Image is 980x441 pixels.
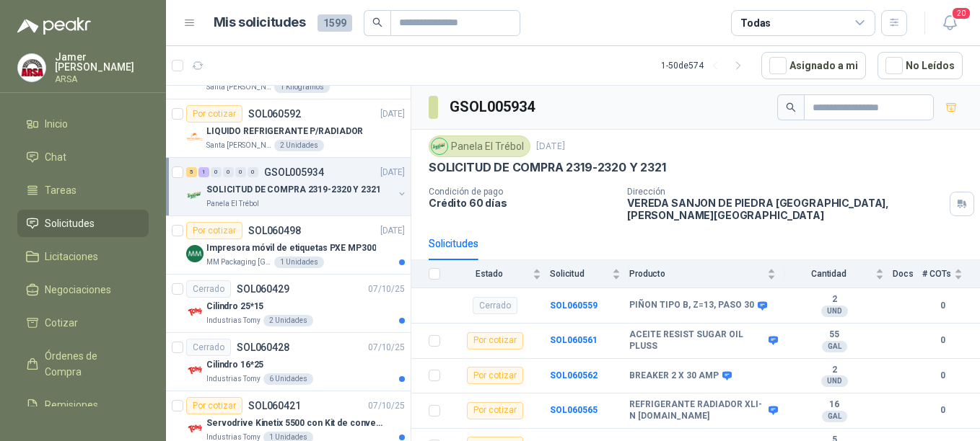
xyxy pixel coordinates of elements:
[368,341,405,355] p: 07/10/25
[263,373,313,385] div: 6 Unidades
[45,215,95,231] span: Solicitudes
[166,99,411,158] a: Por cotizarSOL060592[DATE] Company LogoLIQUIDO REFRIGERANTE P/RADIADORSanta [PERSON_NAME]2 Unidades
[206,257,271,268] p: MM Packaging [GEOGRAPHIC_DATA]
[206,315,261,326] p: Industrias Tomy
[740,15,771,31] div: Todas
[237,342,289,352] p: SOL060428
[186,420,204,437] img: Company Logo
[206,125,363,138] p: LIQUIDO REFRIGERANTE P/RADIADOR
[821,306,848,317] div: UND
[45,397,98,413] span: Remisiones
[206,300,263,313] p: Cilindro 25*15
[248,226,301,236] p: SOL060498
[550,300,598,311] a: SOL060559
[449,260,550,288] th: Estado
[784,269,872,279] span: Cantidad
[629,300,754,311] b: PIÑON TIPO B, Z=13, PASO 30
[550,370,598,380] a: SOL060562
[429,135,530,157] div: Panela El Trébol
[629,399,765,422] b: REFRIGERANTE RADIADOR XLI-N [DOMAIN_NAME]
[784,399,884,411] b: 16
[893,260,922,288] th: Docs
[627,197,944,221] p: VEREDA SANJON DE PIEDRA [GEOGRAPHIC_DATA] , [PERSON_NAME][GEOGRAPHIC_DATA]
[937,10,963,36] button: 20
[186,167,197,177] div: 5
[786,102,796,112] span: search
[467,402,523,419] div: Por cotizar
[878,52,963,79] button: No Leídos
[237,284,289,294] p: SOL060429
[206,183,381,197] p: SOLICITUD DE COMPRA 2319-2320 Y 2321
[17,110,149,138] a: Inicio
[629,269,764,279] span: Producto
[45,182,76,198] span: Tareas
[784,294,884,306] b: 2
[186,105,242,122] div: Por cotizar
[186,303,204,321] img: Company Logo
[550,335,598,345] a: SOL060561
[186,397,242,414] div: Por cotizar
[380,166,405,179] p: [DATE]
[629,260,784,288] th: Producto
[206,358,263,372] p: Cilindro 16*25
[449,269,530,279] span: Estado
[17,177,149,204] a: Tareas
[186,362,204,379] img: Company Logo
[55,52,149,72] p: Jamer [PERSON_NAME]
[922,369,963,383] b: 0
[822,411,847,422] div: GAL
[206,416,386,430] p: Servodrive Kinetix 5500 con Kit de conversión y filtro (Ref 41350505)
[951,6,971,20] span: 20
[206,373,261,385] p: Industrias Tomy
[467,367,523,384] div: Por cotizar
[429,197,616,209] p: Crédito 60 días
[822,341,847,352] div: GAL
[380,224,405,238] p: [DATE]
[17,17,91,35] img: Logo peakr
[922,334,963,347] b: 0
[627,187,944,197] p: Dirección
[380,107,405,121] p: [DATE]
[214,12,306,33] h1: Mis solicitudes
[274,257,324,268] div: 1 Unidades
[55,75,149,84] p: ARSA
[536,140,565,153] p: [DATE]
[629,329,765,352] b: ACEITE RESIST SUGAR OIL PLUSS
[17,143,149,171] a: Chat
[263,315,313,326] div: 2 Unidades
[432,138,447,154] img: Company Logo
[17,391,149,419] a: Remisiones
[211,167,222,177] div: 0
[248,167,258,177] div: 0
[368,282,405,296] p: 07/10/25
[166,333,411,391] a: CerradoSOL06042807/10/25 Company LogoCilindro 16*25Industrias Tomy6 Unidades
[467,332,523,349] div: Por cotizar
[784,329,884,341] b: 55
[821,375,848,387] div: UND
[922,260,980,288] th: # COTs
[186,187,204,204] img: Company Logo
[429,187,616,197] p: Condición de pago
[45,149,66,165] span: Chat
[45,249,98,264] span: Licitaciones
[550,405,598,415] a: SOL060565
[429,236,478,251] div: Solicitudes
[784,260,893,288] th: Cantidad
[17,342,149,386] a: Órdenes de Compra
[235,167,246,177] div: 0
[473,297,517,314] div: Cerrado
[17,309,149,337] a: Cotizar
[629,370,719,382] b: BREAKER 2 X 30 AMP
[761,52,866,79] button: Asignado a mi
[17,276,149,303] a: Negociaciones
[550,260,629,288] th: Solicitud
[45,116,68,132] span: Inicio
[186,164,408,210] a: 5 1 0 0 0 0 GSOL005934[DATE] Company LogoSOLICITUD DE COMPRA 2319-2320 Y 2321Panela El Trébol
[186,128,204,146] img: Company Logo
[45,315,78,331] span: Cotizar
[274,140,324,151] div: 2 Unidades
[248,109,301,119] p: SOL060592
[45,282,111,298] span: Negociaciones
[922,269,951,279] span: # COTs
